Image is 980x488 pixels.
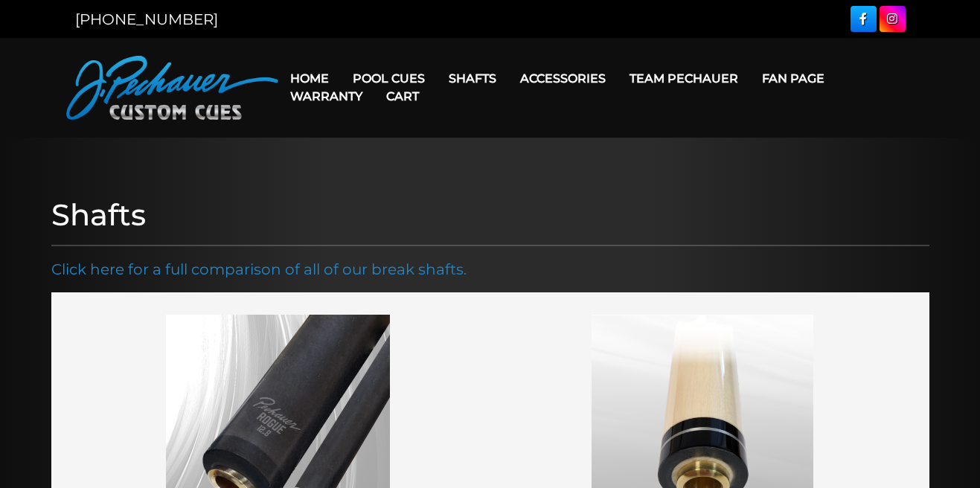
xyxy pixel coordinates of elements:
[278,60,341,97] a: Home
[66,56,278,120] img: Pechauer Custom Cues
[75,10,218,28] a: [PHONE_NUMBER]
[278,77,374,115] a: Warranty
[618,60,750,97] a: Team Pechauer
[437,60,508,97] a: Shafts
[51,260,467,278] a: Click here for a full comparison of all of our break shafts.
[341,60,437,97] a: Pool Cues
[51,197,929,233] h1: Shafts
[508,60,618,97] a: Accessories
[374,77,431,115] a: Cart
[750,60,836,97] a: Fan Page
